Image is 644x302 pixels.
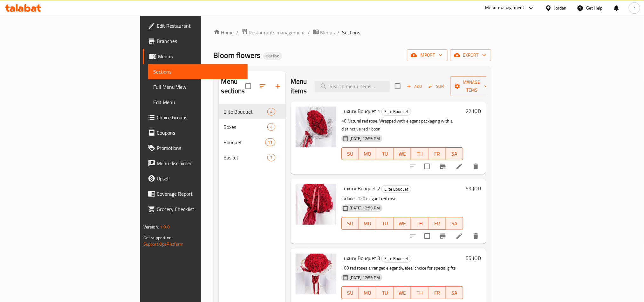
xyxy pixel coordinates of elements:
span: Elite Bouquet [224,108,267,116]
button: SU [341,217,359,230]
div: Bouquet11 [219,135,285,150]
div: Boxes4 [219,119,285,135]
button: MO [359,286,376,299]
p: 100 red roses arranged elegantly, ideal choice for special gifts [341,264,463,272]
span: Full Menu View [153,83,243,91]
button: TH [411,147,428,160]
span: Select to update [421,160,434,173]
span: Luxury Bouquet 1 [341,106,380,116]
a: Edit Restaurant [143,18,248,33]
li: / [338,29,340,36]
button: FR [428,286,446,299]
span: Manage items [456,78,488,94]
span: Select all sections [242,80,255,93]
a: Upsell [143,171,248,186]
span: Get support on: [143,234,173,242]
span: Select section [391,80,404,93]
a: Choice Groups [143,110,248,125]
div: items [267,108,275,116]
span: Basket [224,154,267,161]
span: FR [431,288,443,298]
span: SU [344,219,357,228]
span: [DATE] 12:59 PM [347,136,382,142]
button: SA [446,286,463,299]
span: TU [379,288,391,298]
button: Sort [427,81,448,91]
div: Elite Bouquet4 [219,104,285,119]
button: Add section [270,79,285,94]
button: delete [468,159,483,174]
span: Sort items [425,81,450,91]
span: Elite Bouquet [382,108,411,115]
a: Menu disclaimer [143,156,248,171]
span: [DATE] 12:59 PM [347,275,382,281]
button: SU [341,147,359,160]
span: TU [379,149,391,158]
h2: Menu items [291,77,307,96]
span: Elite Bouquet [382,255,411,262]
span: Add item [404,81,425,91]
button: import [407,49,448,61]
span: Menus [320,29,335,36]
li: / [308,29,310,36]
span: Bloom flowers [214,48,261,62]
button: TH [411,217,428,230]
p: 40 Natural red rose, Wrapped with elegant packaging with a distinctive red ribbon [341,117,463,133]
nav: breadcrumb [214,28,491,37]
span: Edit Restaurant [157,22,243,30]
h6: 22 JOD [466,107,481,116]
button: MO [359,147,376,160]
div: items [267,154,275,161]
input: search [315,81,390,92]
span: import [412,51,442,59]
span: Choice Groups [157,114,243,121]
button: export [450,49,491,61]
span: Restaurants management [249,29,305,36]
button: SA [446,217,463,230]
div: Jordan [554,4,567,11]
div: Menu-management [485,4,524,12]
span: Branches [157,37,243,45]
button: SU [341,286,359,299]
a: Menus [143,49,248,64]
span: Version: [143,223,159,231]
a: Promotions [143,140,248,156]
span: Select to update [421,229,434,243]
span: Boxes [224,123,267,131]
span: Luxury Bouquet 3 [341,253,380,263]
button: FR [428,147,446,160]
span: Luxury Bouquet 2 [341,184,380,193]
div: Elite Bouquet [381,108,411,116]
span: SA [449,149,461,158]
a: Edit menu item [456,232,463,240]
span: 11 [265,139,275,145]
a: Menus [313,28,335,37]
button: Add [404,81,425,91]
a: Sections [148,64,248,79]
button: TU [376,147,394,160]
button: Manage items [450,76,493,96]
img: Luxury Bouquet 3 [296,254,336,294]
span: FR [431,219,443,228]
span: WE [396,288,409,298]
span: r [634,4,635,11]
span: MO [361,219,374,228]
span: TH [414,149,426,158]
span: Coupons [157,129,243,137]
span: Bouquet [224,138,265,146]
button: TH [411,286,428,299]
span: Upsell [157,175,243,182]
span: FR [431,149,443,158]
span: Sections [342,29,360,36]
a: Full Menu View [148,79,248,95]
span: Promotions [157,144,243,152]
div: Basket7 [219,150,285,165]
span: Menus [158,53,243,60]
span: SU [344,149,357,158]
h6: 59 JOD [466,184,481,193]
span: SA [449,288,461,298]
span: Grocery Checklist [157,205,243,213]
button: WE [394,217,411,230]
nav: Menu sections [219,102,285,168]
